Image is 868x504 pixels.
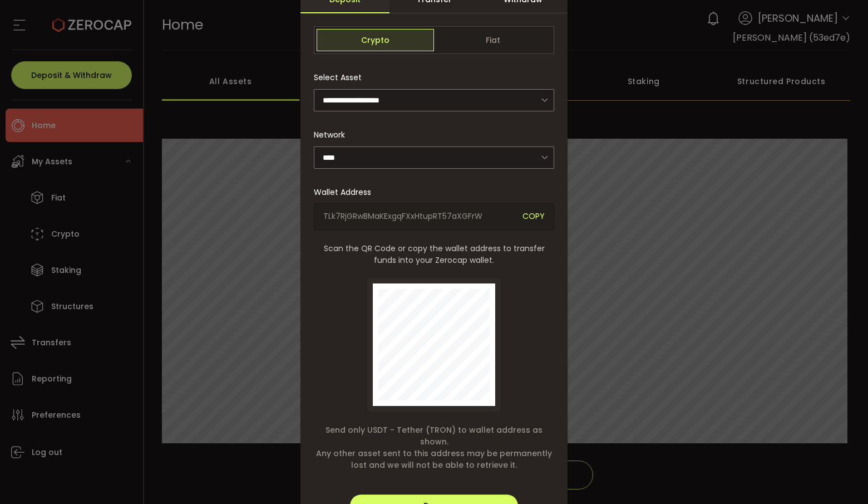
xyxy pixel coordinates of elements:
span: Send only USDT - Tether (TRON) to wallet address as shown. [314,424,554,448]
label: Network [314,129,352,140]
span: TLk7RjGRwBMaKExgqFXxHtupRT57aXGFrW [323,211,514,223]
label: Wallet Address [314,187,378,198]
span: Any other asset sent to this address may be permanently lost and we will not be able to retrieve it. [314,448,554,471]
span: Scan the QR Code or copy the wallet address to transfer funds into your Zerocap wallet. [314,243,554,266]
span: COPY [522,211,545,223]
span: Crypto [317,29,434,51]
label: Select Asset [314,72,368,83]
span: Fiat [434,29,551,51]
iframe: Chat Widget [738,384,868,504]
